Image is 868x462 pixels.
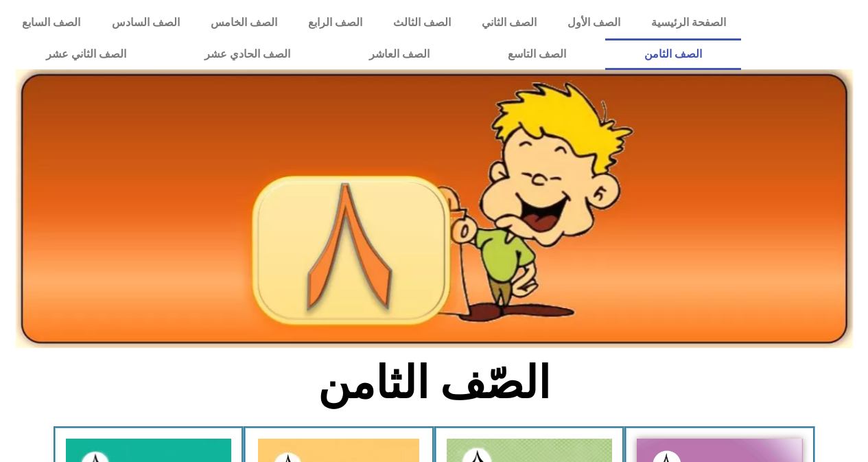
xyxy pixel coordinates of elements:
h2: الصّف الثامن [207,356,661,410]
a: الصف التاسع [469,38,605,70]
a: الصف السادس [96,7,195,38]
a: الصف الثالث [377,7,466,38]
a: الصف العاشر [330,38,469,70]
a: الصف الثامن [605,38,741,70]
a: الصف الخامس [195,7,292,38]
a: الصف الثاني [466,7,552,38]
a: الصف الأول [552,7,635,38]
a: الصف الرابع [292,7,377,38]
a: الصف الثاني عشر [7,38,165,70]
a: الصف السابع [7,7,96,38]
a: الصفحة الرئيسية [635,7,741,38]
a: الصف الحادي عشر [165,38,329,70]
